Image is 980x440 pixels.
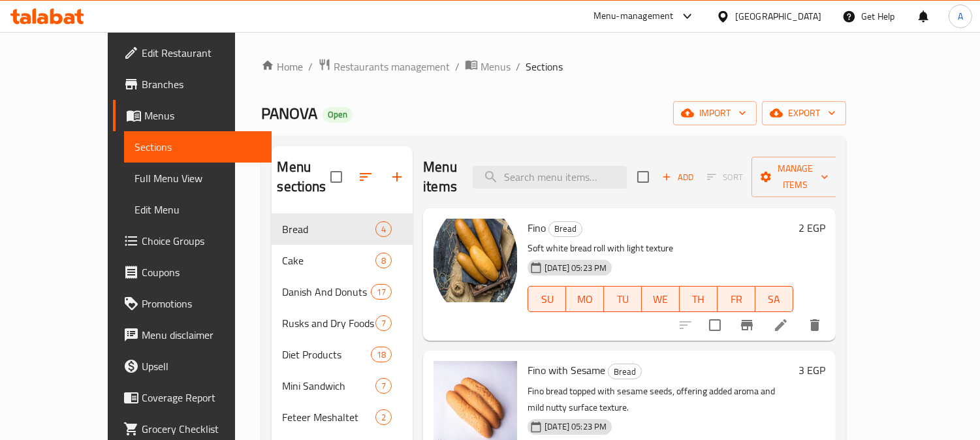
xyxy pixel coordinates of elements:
span: PANOVA [261,99,317,128]
span: Choice Groups [142,233,261,249]
button: TH [680,286,718,312]
span: Rusks and Dry Foods [282,315,375,331]
a: Promotions [113,288,272,319]
span: Promotions [142,296,261,311]
span: SU [533,290,561,309]
span: 17 [371,286,391,298]
a: Home [261,59,303,74]
div: Danish And Donuts17 [272,276,413,307]
a: Full Menu View [124,163,272,194]
a: Coverage Report [113,382,272,413]
button: export [762,101,846,125]
span: Coverage Report [142,390,261,405]
span: Manage items [762,161,829,193]
a: Menus [113,100,272,131]
span: Upsell [142,358,261,374]
span: Edit Restaurant [142,45,261,61]
span: Menus [144,108,261,123]
span: 4 [376,223,391,236]
span: Diet Products [282,347,371,362]
button: Add [657,167,699,187]
a: Sections [124,131,272,163]
span: Fino [528,218,546,238]
h6: 2 EGP [798,219,825,237]
p: Fino bread topped with sesame seeds, offering added aroma and mild nutty surface texture. [528,383,793,416]
span: Sections [134,139,261,155]
span: TU [609,290,637,309]
li: / [516,59,520,74]
span: Add item [657,167,699,187]
span: [DATE] 05:23 PM [539,420,612,433]
button: Add section [381,161,413,193]
div: Menu-management [593,8,674,24]
span: Select all sections [323,163,350,191]
span: 7 [376,380,391,392]
span: Bread [549,221,582,236]
div: [GEOGRAPHIC_DATA] [735,9,821,24]
span: Menus [481,59,511,74]
div: Diet Products18 [272,339,413,370]
div: Rusks and Dry Foods7 [272,307,413,339]
h2: Menu items [423,157,457,196]
span: FR [723,290,750,309]
span: Coupons [142,264,261,280]
span: Open [323,109,353,120]
span: Bread [282,221,375,237]
a: Edit Restaurant [113,37,272,69]
a: Coupons [113,257,272,288]
span: Restaurants management [334,59,450,74]
span: SA [761,290,788,309]
span: Edit Menu [134,202,261,217]
div: items [375,378,392,394]
span: WE [647,290,674,309]
span: 2 [376,411,391,424]
span: Cake [282,253,375,268]
a: Menus [465,58,511,75]
div: items [375,221,392,237]
button: WE [642,286,680,312]
img: Fino [434,219,517,302]
button: SA [755,286,793,312]
h6: 3 EGP [798,361,825,379]
button: Branch-specific-item [731,309,763,341]
span: MO [571,290,599,309]
a: Choice Groups [113,225,272,257]
a: Restaurants management [318,58,450,75]
span: Bread [609,364,641,379]
div: Bread [608,364,642,379]
div: items [375,409,392,425]
span: 8 [376,255,391,267]
span: Sections [526,59,563,74]
span: Add [660,170,695,185]
a: Upsell [113,351,272,382]
span: Danish And Donuts [282,284,371,300]
button: TU [604,286,642,312]
div: Bread4 [272,213,413,245]
li: / [308,59,313,74]
h2: Menu sections [277,157,330,196]
span: TH [685,290,712,309]
span: Fino with Sesame [528,360,605,380]
div: Mini Sandwich7 [272,370,413,401]
p: Soft white bread roll with light texture [528,240,793,257]
span: Feteer Meshaltet [282,409,375,425]
span: 7 [376,317,391,330]
span: 18 [371,349,391,361]
button: FR [718,286,755,312]
div: Bread [548,221,582,237]
span: export [772,105,836,121]
span: A [958,9,963,24]
a: Branches [113,69,272,100]
span: Sort sections [350,161,381,193]
span: Branches [142,76,261,92]
a: Menu disclaimer [113,319,272,351]
button: Manage items [751,157,839,197]
span: import [684,105,746,121]
nav: breadcrumb [261,58,846,75]
span: Mini Sandwich [282,378,375,394]
span: Menu disclaimer [142,327,261,343]
button: delete [799,309,830,341]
